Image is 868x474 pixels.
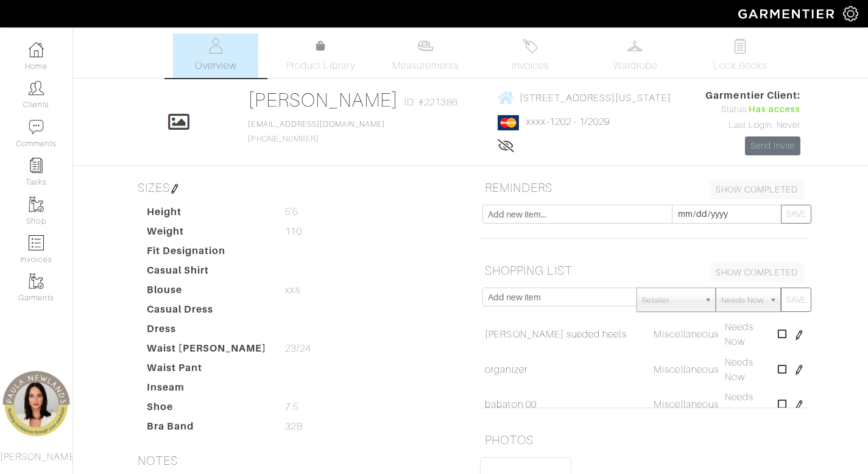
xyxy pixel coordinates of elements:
span: Retailer [642,288,699,313]
a: xxxx-1202 - 1/2029 [526,116,610,127]
span: Miscellaneous [654,364,719,375]
span: ID: #221386 [404,95,457,110]
span: Invoices [512,58,549,73]
input: Add new item... [482,205,672,224]
span: Look Books [713,58,767,73]
a: [EMAIL_ADDRESS][DOMAIN_NAME] [248,120,384,129]
a: Overview [173,34,258,78]
a: Wardrobe [593,34,678,78]
dt: Casual Dress [138,302,277,322]
img: garments-icon-b7da505a4dc4fd61783c78ac3ca0ef83fa9d6f193b1c9dc38574b1d14d53ca28.png [29,197,44,212]
a: Measurements [383,34,468,78]
span: Overview [195,58,236,73]
span: Miscellaneous [654,399,719,410]
dt: Bra Band [138,419,277,439]
span: 32B [285,419,302,434]
span: 5'5 [285,205,297,219]
a: Look Books [697,34,783,78]
img: comment-icon-a0a6a9ef722e966f86d9cbdc48e553b5cf19dbc54f86b18d962a5391bc8f6eb6.png [29,119,44,135]
button: SAVE [781,288,811,312]
span: Needs Now [725,357,753,383]
img: reminder-icon-8004d30b9f0a5d33ae49ab947aed9ed385cf756f9e5892f1edd6e32f2345188e.png [29,158,44,173]
img: garmentier-logo-header-white-b43fb05a5012e4ada735d5af1a66efaba907eab6374d6393d1fbf88cb4ef424d.png [732,3,843,24]
h5: SIZES [133,175,462,200]
span: Product Library [286,58,355,73]
a: SHOW COMPLETED [710,180,804,199]
span: [PHONE_NUMBER] [248,120,384,143]
a: [PERSON_NAME] sueded heels [485,327,626,342]
img: pen-cf24a1663064a2ec1b9c1bd2387e9de7a2fa800b781884d57f21acf72779bad2.png [794,400,804,410]
span: Wardrobe [613,58,657,73]
a: organizer [485,363,527,377]
dt: Weight [138,224,277,244]
h5: NOTES [133,448,462,473]
a: [STREET_ADDRESS][US_STATE] [498,90,671,105]
span: xxs [285,283,300,297]
img: gear-icon-white-bd11855cb880d31180b6d7d6211b90ccbf57a29d726f0c71d8c61bd08dd39cc2.png [843,6,858,21]
h5: SHOPPING LIST [480,258,809,283]
span: Measurements [392,58,459,73]
h5: PHOTOS [480,428,809,452]
img: measurements-466bbee1fd09ba9460f595b01e5d73f9e2bff037440d3c8f018324cb6cdf7a4a.svg [418,38,433,54]
span: Needs Now [725,392,753,417]
span: 110 [285,224,302,239]
dt: Blouse [138,283,277,302]
span: 7.5 [285,400,298,414]
img: pen-cf24a1663064a2ec1b9c1bd2387e9de7a2fa800b781884d57f21acf72779bad2.png [170,184,180,194]
a: Invoices [488,34,573,78]
div: Status: [705,103,800,116]
a: SHOW COMPLETED [710,263,804,282]
img: orders-icon-0abe47150d42831381b5fb84f609e132dff9fe21cb692f30cb5eec754e2cba89.png [29,235,44,250]
dt: Waist Pant [138,361,277,380]
span: Garmentier Client: [705,88,800,103]
dt: Fit Designation [138,244,277,263]
dt: Height [138,205,277,224]
dt: Shoe [138,400,277,419]
span: 23/24 [285,341,310,356]
img: basicinfo-40fd8af6dae0f16599ec9e87c0ef1c0a1fdea2edbe929e3d69a839185d80c458.svg [208,38,224,54]
h5: REMINDERS [480,175,809,200]
img: dashboard-icon-dbcd8f5a0b271acd01030246c82b418ddd0df26cd7fceb0bd07c9910d44c42f6.png [29,42,44,57]
a: [PERSON_NAME] [248,89,398,111]
span: Has access [749,103,801,116]
img: garments-icon-b7da505a4dc4fd61783c78ac3ca0ef83fa9d6f193b1c9dc38574b1d14d53ca28.png [29,274,44,289]
img: pen-cf24a1663064a2ec1b9c1bd2387e9de7a2fa800b781884d57f21acf72779bad2.png [794,365,804,375]
a: Send Invite [745,136,801,155]
dt: Waist [PERSON_NAME] [138,341,277,361]
span: Needs Now [721,288,764,313]
img: orders-27d20c2124de7fd6de4e0e44c1d41de31381a507db9b33961299e4e07d508b8c.svg [523,38,538,54]
button: SAVE [781,205,811,224]
span: [STREET_ADDRESS][US_STATE] [520,92,671,103]
dt: Casual Shirt [138,263,277,283]
dt: Dress [138,322,277,341]
input: Add new item [482,288,638,306]
a: babaton 00 [485,397,537,412]
img: mastercard-2c98a0d54659f76b027c6839bea21931c3e23d06ea5b2b5660056f2e14d2f154.png [498,115,519,130]
span: Needs Now [725,322,753,347]
img: wardrobe-487a4870c1b7c33e795ec22d11cfc2ed9d08956e64fb3008fe2437562e282088.svg [627,38,643,54]
a: Product Library [278,39,363,73]
img: todo-9ac3debb85659649dc8f770b8b6100bb5dab4b48dedcbae339e5042a72dfd3cc.svg [732,38,747,54]
div: Last Login: Never [705,119,800,132]
span: Miscellaneous [654,329,719,340]
dt: Inseam [138,380,277,400]
img: pen-cf24a1663064a2ec1b9c1bd2387e9de7a2fa800b781884d57f21acf72779bad2.png [794,330,804,340]
img: clients-icon-6bae9207a08558b7cb47a8932f037763ab4055f8c8b6bfacd5dc20c3e0201464.png [29,80,44,96]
